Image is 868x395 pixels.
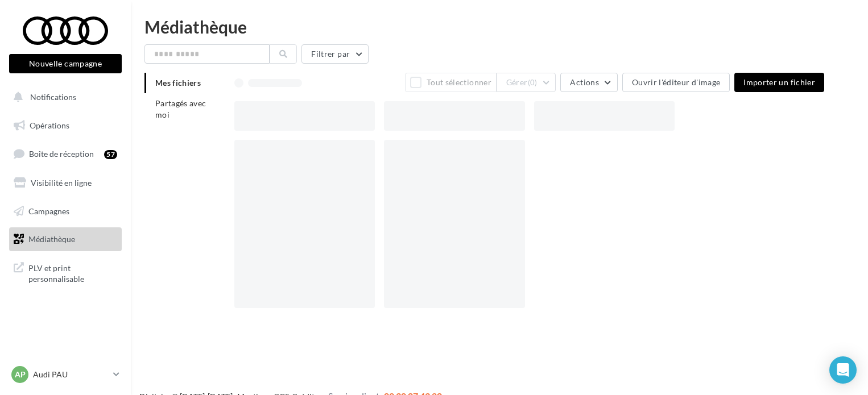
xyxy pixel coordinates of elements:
[7,199,124,223] a: Campagnes
[28,206,69,215] span: Campagnes
[7,85,119,109] button: Notifications
[7,171,124,195] a: Visibilité en ligne
[829,356,857,384] div: Open Intercom Messenger
[7,114,124,138] a: Opérations
[9,54,122,73] button: Nouvelle campagne
[743,77,815,87] span: Importer un fichier
[560,73,617,92] button: Actions
[144,18,854,35] div: Médiathèque
[28,234,75,244] span: Médiathèque
[301,44,369,64] button: Filtrer par
[7,227,124,251] a: Médiathèque
[31,178,92,188] span: Visibilité en ligne
[30,120,69,130] span: Opérations
[528,78,538,87] span: (0)
[104,150,117,159] div: 57
[570,77,598,87] span: Actions
[29,149,94,159] span: Boîte de réception
[155,98,206,119] span: Partagés avec moi
[9,364,122,385] a: AP Audi PAU
[405,73,496,92] button: Tout sélectionner
[7,256,124,289] a: PLV et print personnalisable
[33,369,109,380] p: Audi PAU
[497,73,556,92] button: Gérer(0)
[622,73,730,92] button: Ouvrir l'éditeur d'image
[155,78,201,88] span: Mes fichiers
[734,73,824,92] button: Importer un fichier
[28,260,117,285] span: PLV et print personnalisable
[30,92,76,102] span: Notifications
[15,369,26,380] span: AP
[7,142,124,166] a: Boîte de réception57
